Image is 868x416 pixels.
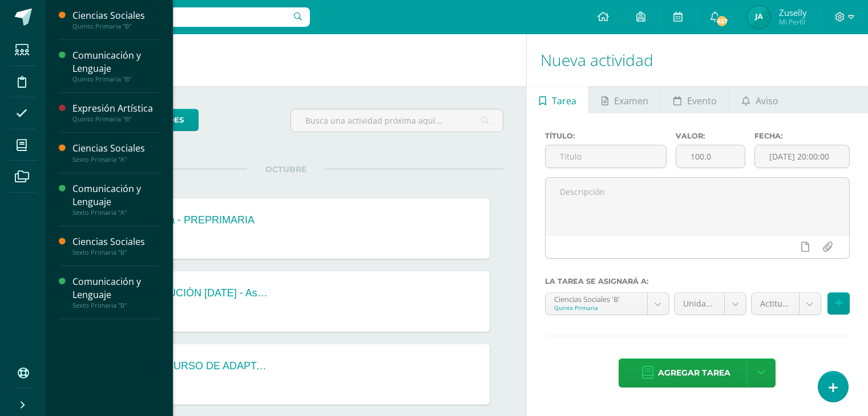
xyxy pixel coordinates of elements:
a: Aviso [729,86,790,113]
div: Ciencias Sociales 'B' [554,293,639,304]
div: Comunicación y Lenguaje [72,49,159,75]
a: Ciencias SocialesQuinto Primaria "B" [72,9,159,30]
div: Clausura - PREPRIMARIA [134,214,255,226]
label: Fecha: [754,132,850,140]
input: Puntos máximos [676,145,745,168]
div: INICIA CURSO DE ADAPTACIÓN - ALUMNOS DE PRIMER INGRESO DE PREPRIMARIA [134,360,271,372]
a: Ciencias SocialesSexto Primaria "A" [72,142,159,163]
div: Ciencias Sociales [72,142,159,155]
span: Actitudes (5.0%) [760,293,790,315]
span: Zuselly [779,7,807,18]
label: Título: [545,132,667,140]
label: Valor: [676,132,745,140]
div: Quinto Primaria "B" [72,75,159,83]
input: Busca un usuario... [53,7,310,27]
div: Expresión Artística [72,102,159,115]
h1: Nueva actividad [540,34,854,86]
div: Quinto Primaria "B" [72,22,159,30]
span: Unidad 4 [683,293,716,315]
span: Tarea [552,87,576,115]
a: Expresión ArtísticaQuinto Primaria "B" [72,102,159,123]
a: Comunicación y LenguajeQuinto Primaria "B" [72,49,159,83]
div: Ciencias Sociales [72,235,159,248]
a: Comunicación y LenguajeSexto Primaria "B" [72,275,159,309]
span: Examen [614,87,648,115]
a: Actitudes (5.0%) [752,293,821,315]
div: Comunicación y Lenguaje [72,182,159,209]
span: OCTUBRE [247,164,325,174]
div: Ciencias Sociales [72,9,159,22]
div: Quinto Primaria [554,304,639,312]
input: Fecha de entrega [755,145,849,168]
div: Quinto Primaria "B" [72,115,159,123]
div: Sexto Primaria "B" [72,301,159,309]
img: 4f97ebd412800f23847c207f5f26a84a.png [748,6,770,28]
a: Tarea [527,86,588,113]
div: Comunicación y Lenguaje [72,275,159,301]
div: REVOLUCIÓN [DATE] - Asueto [134,287,271,299]
a: Ciencias SocialesSexto Primaria "B" [72,235,159,256]
span: Mi Perfil [779,17,807,27]
div: Sexto Primaria "A" [72,156,159,164]
label: La tarea se asignará a: [545,277,850,286]
span: Evento [687,87,717,115]
a: Comunicación y LenguajeSexto Primaria "A" [72,182,159,217]
input: Título [546,145,666,168]
span: Agregar tarea [658,359,730,387]
span: 457 [715,15,728,27]
div: Sexto Primaria "A" [72,209,159,217]
a: Unidad 4 [675,293,746,315]
a: Evento [661,86,729,113]
input: Busca una actividad próxima aquí... [291,109,503,132]
h1: Actividades [59,34,512,86]
div: Sexto Primaria "B" [72,248,159,256]
a: Examen [589,86,660,113]
span: Aviso [756,87,778,115]
a: Ciencias Sociales 'B'Quinto Primaria [546,293,669,315]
